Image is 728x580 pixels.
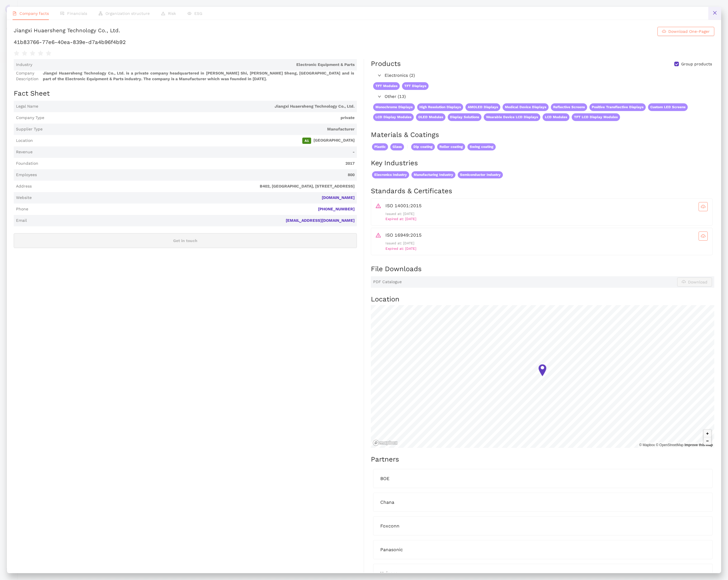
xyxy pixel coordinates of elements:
span: Company facts [19,11,49,16]
button: cloud-download [699,202,708,211]
span: Semiconductor Industry [458,171,503,178]
span: Employees [16,172,37,178]
span: Foundation [16,161,38,166]
span: A1 [302,138,311,144]
span: Expired at: [DATE] [385,217,416,221]
div: Panasonic [380,546,705,553]
span: Download One-Pager [668,28,710,35]
span: TFT Displays [402,82,429,90]
span: ESG [194,11,202,16]
span: Monochrome Displays [373,103,415,111]
span: Revenue [16,149,33,155]
span: Jiangxi Huaersheng Technology Co., Ltd. [41,104,355,109]
span: Location [16,138,33,144]
span: Electronics (2) [385,72,711,79]
p: Issued at: [DATE] [385,211,708,217]
canvas: Map [371,305,714,448]
span: star [22,51,27,56]
span: Phone [16,206,28,212]
div: Other (13) [371,92,714,101]
span: Plastic [372,143,388,150]
span: Display Solutions [448,113,481,121]
div: Chana [380,499,705,506]
span: eye [187,11,191,15]
span: star [38,51,43,56]
button: Zoom in [704,430,711,437]
span: Manufacturer [45,126,355,132]
span: right [378,95,381,98]
span: Electronic Equipment & Parts [35,62,355,68]
h1: 41b83766-77e6-40ea-839e-d7a4b96f4b92 [14,39,714,46]
span: close [713,11,717,15]
span: [GEOGRAPHIC_DATA] [35,138,355,144]
div: Jiangxi Huaersheng Technology Co., Ltd. [14,27,120,36]
h2: File Downloads [371,264,714,274]
div: Products [371,59,401,69]
span: Roller coating [437,143,465,150]
div: Unicorn [380,570,705,577]
span: Medical Device Displays [503,103,549,111]
span: Swing coating [467,143,496,150]
span: warning [161,11,165,15]
span: Dip coating [411,143,435,150]
span: Company Type [16,115,44,121]
span: High Resolution Displays [417,103,463,111]
button: Zoom out [704,437,711,445]
span: cloud-download [662,29,666,34]
span: 2017 [41,161,355,166]
span: Financials [67,11,87,16]
a: Mapbox logo [373,440,398,446]
span: - [35,149,355,155]
span: private [47,115,355,121]
span: Organization structure [105,11,150,16]
span: TFT LCD Display Modules [572,113,620,121]
h2: Fact Sheet [14,89,357,98]
span: Industry [16,62,32,68]
span: Wearable Device LCD Displays [484,113,540,121]
h2: Materials & Coatings [371,130,714,140]
span: star [46,51,51,56]
span: apartment [99,11,103,15]
span: PDF Catalogue [373,279,402,285]
span: LCD Display Modules [373,113,414,121]
span: Glass [390,143,404,150]
span: Risk [168,11,176,16]
span: Website [16,195,32,201]
span: Company Description [16,71,41,82]
div: Electronics (2) [371,71,714,80]
span: cloud-download [699,204,707,209]
span: AMOLED Displays [465,103,500,111]
span: Legal Name [16,104,38,109]
div: BOE [380,475,705,482]
p: Issued at: [DATE] [385,241,708,246]
span: Supplier Type [16,126,43,132]
span: Expired at: [DATE] [385,247,416,251]
h2: Standards & Certificates [371,186,714,196]
span: cloud-download [699,234,707,238]
div: ISO 14001:2015 [385,202,708,211]
button: close [708,7,721,20]
div: Foxconn [380,522,705,529]
span: Address [16,184,32,189]
span: right [378,74,381,77]
span: Group products [679,61,714,67]
span: star [14,51,19,56]
button: cloud-download [699,231,708,241]
span: Positive Transflective Displays [589,103,646,111]
span: TFT Modules [373,82,400,90]
span: Manufacturing Industry [411,171,455,178]
button: cloud-downloadDownload One-Pager [657,27,714,36]
span: warning [376,231,381,238]
span: Custom LED Screens [648,103,688,111]
span: Email [16,218,27,223]
h2: Partners [371,455,714,464]
span: Elecronics Industry [372,171,409,178]
span: Other (13) [385,93,711,100]
span: B402, [GEOGRAPHIC_DATA], [STREET_ADDRESS] [34,184,355,189]
h2: Key Industries [371,158,714,168]
span: 800 [39,172,355,178]
h2: Location [371,295,714,304]
span: fund-view [60,11,64,15]
span: warning [376,202,381,208]
span: Jiangxi Huaersheng Technology Co., Ltd. is a private company headquartered in [PERSON_NAME] Shi, ... [43,71,355,82]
